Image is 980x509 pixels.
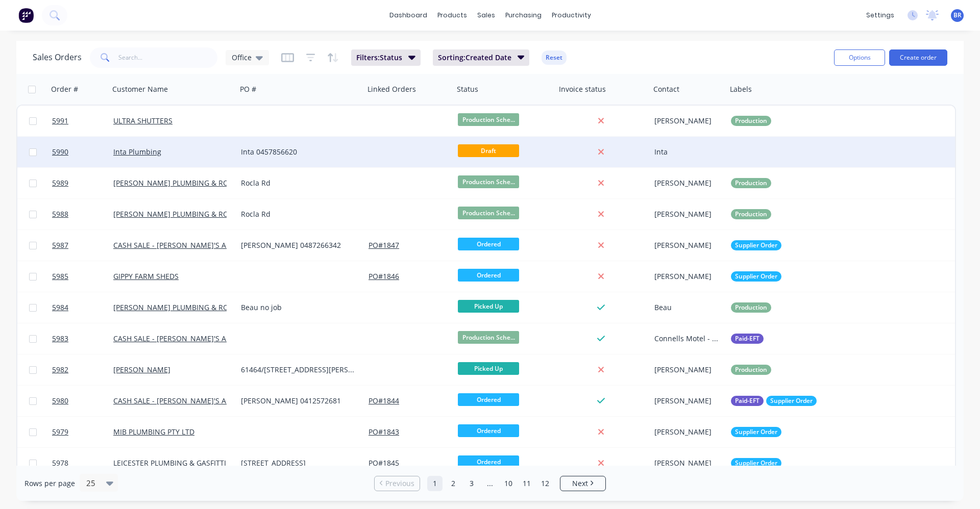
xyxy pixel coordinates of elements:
[735,178,767,188] span: Production
[653,84,679,94] div: Contact
[464,476,479,491] a: Page 3
[735,396,759,406] span: Paid-EFT
[113,365,170,374] a: [PERSON_NAME]
[52,199,113,230] a: 5988
[241,240,354,250] div: [PERSON_NAME] 0487266342
[113,427,194,437] a: MIB PLUMBING PTY LTD
[118,47,218,68] input: Search...
[113,147,161,157] a: Inta Plumbing
[458,269,519,282] span: Ordered
[375,478,420,489] a: Previous page
[241,458,354,468] div: [STREET_ADDRESS]
[735,116,767,126] span: Production
[572,478,588,489] span: Next
[52,396,68,406] span: 5980
[369,396,399,406] button: PO#1844
[500,8,547,23] div: purchasing
[654,302,719,313] div: Beau
[654,396,719,406] div: [PERSON_NAME]
[472,8,500,23] div: sales
[52,354,113,385] a: 5982
[52,365,68,375] span: 5982
[51,84,78,94] div: Order #
[654,116,719,126] div: [PERSON_NAME]
[369,458,399,468] button: PO#1845
[731,302,771,313] button: Production
[654,365,719,375] div: [PERSON_NAME]
[735,271,777,282] span: Supplier Order
[654,240,719,250] div: [PERSON_NAME]
[52,417,113,447] a: 5979
[241,365,354,375] div: 61464/[STREET_ADDRESS][PERSON_NAME]
[735,427,777,437] span: Supplier Order
[458,455,519,468] span: Ordered
[438,53,511,63] span: Sorting: Created Date
[52,147,68,157] span: 5990
[232,52,252,63] span: Office
[356,53,402,63] span: Filters: Status
[24,478,75,489] span: Rows per page
[458,362,519,375] span: Picked Up
[731,396,817,406] button: Paid-EFTSupplier Order
[52,178,68,188] span: 5989
[113,178,296,188] a: [PERSON_NAME] PLUMBING & ROOFING PRO PTY LTD
[889,49,947,66] button: Create order
[735,365,767,375] span: Production
[458,300,519,313] span: Picked Up
[52,240,68,250] span: 5987
[458,393,519,406] span: Ordered
[369,427,399,437] button: PO#1843
[770,396,813,406] span: Supplier Order
[113,209,296,219] a: [PERSON_NAME] PLUMBING & ROOFING PRO PTY LTD
[52,386,113,416] a: 5980
[369,271,399,282] button: PO#1846
[834,49,885,66] button: Options
[953,11,962,20] span: BR
[113,458,237,468] a: LEICESTER PLUMBING & GASFITTING
[735,302,767,313] span: Production
[458,331,519,344] span: Production Sche...
[482,476,498,491] a: Jump forward
[731,427,781,437] button: Supplier Order
[52,209,68,219] span: 5988
[240,84,256,94] div: PO #
[731,116,771,126] button: Production
[458,175,519,188] span: Production Sche...
[519,476,534,491] a: Page 11
[458,144,519,157] span: Draft
[537,476,553,491] a: Page 12
[52,448,113,478] a: 5978
[241,396,354,406] div: [PERSON_NAME] 0412572681
[654,209,719,219] div: [PERSON_NAME]
[730,84,752,94] div: Labels
[18,8,34,23] img: Factory
[654,427,719,437] div: [PERSON_NAME]
[731,271,781,282] button: Supplier Order
[654,458,719,468] div: [PERSON_NAME]
[113,240,256,250] a: CASH SALE - [PERSON_NAME]'S ACCOUNT
[241,178,354,188] div: Rocla Rd
[735,458,777,468] span: Supplier Order
[113,334,256,343] a: CASH SALE - [PERSON_NAME]'S ACCOUNT
[458,207,519,219] span: Production Sche...
[654,271,719,282] div: [PERSON_NAME]
[52,427,68,437] span: 5979
[731,240,781,250] button: Supplier Order
[370,476,610,491] ul: Pagination
[735,334,759,344] span: Paid-EFT
[52,323,113,354] a: 5983
[241,209,354,219] div: Rocla Rd
[542,50,567,65] button: Reset
[52,302,68,313] span: 5984
[433,49,530,66] button: Sorting:Created Date
[731,365,771,375] button: Production
[735,209,767,219] span: Production
[427,476,443,491] a: Page 1 is your current page
[52,271,68,282] span: 5985
[52,458,68,468] span: 5978
[52,230,113,261] a: 5987
[457,84,478,94] div: Status
[52,116,68,126] span: 5991
[52,292,113,323] a: 5984
[369,240,399,250] button: PO#1847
